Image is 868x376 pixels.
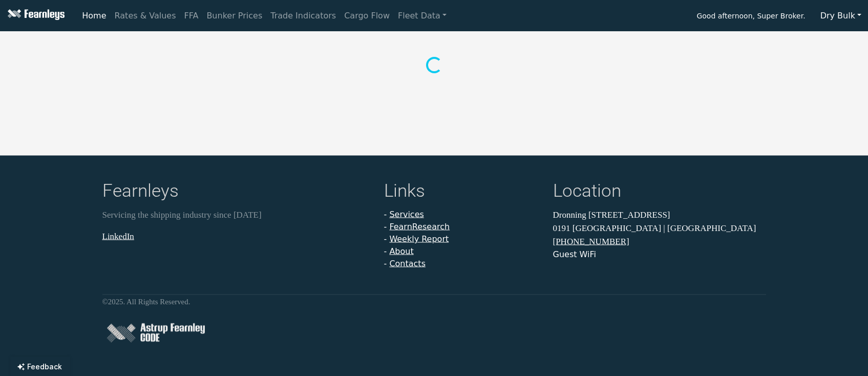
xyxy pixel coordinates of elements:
[394,6,451,26] a: Fleet Data
[111,6,180,26] a: Rates & Values
[389,259,426,268] a: Contacts
[266,6,340,26] a: Trade Indicators
[180,6,203,26] a: FFA
[384,208,541,221] li: -
[553,237,629,246] a: [PHONE_NUMBER]
[384,180,541,204] h4: Links
[102,298,190,306] small: © 2025 . All Rights Reserved.
[384,233,541,245] li: -
[389,210,424,219] a: Services
[102,180,372,204] h4: Fearnleys
[814,6,868,26] button: Dry Bulk
[340,6,394,26] a: Cargo Flow
[102,208,372,222] p: Servicing the shipping industry since [DATE]
[553,221,766,235] p: 0191 [GEOGRAPHIC_DATA] | [GEOGRAPHIC_DATA]
[696,8,805,26] span: Good afternoon, Super Broker.
[384,221,541,233] li: -
[389,234,449,244] a: Weekly Report
[553,248,596,261] button: Guest WiFi
[553,208,766,222] p: Dronning [STREET_ADDRESS]
[553,180,766,204] h4: Location
[102,231,134,241] a: LinkedIn
[384,245,541,258] li: -
[202,6,266,26] a: Bunker Prices
[389,222,450,232] a: FearnResearch
[5,9,65,22] img: Fearnleys Logo
[384,258,541,270] li: -
[78,6,110,26] a: Home
[389,246,413,256] a: About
